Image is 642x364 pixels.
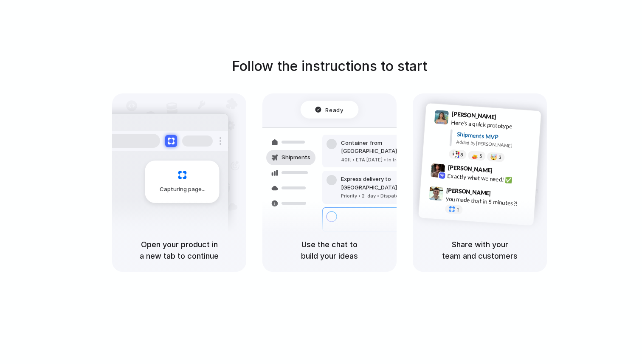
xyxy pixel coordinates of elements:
[493,189,511,200] span: 9:47 AM
[451,118,536,132] div: Here's a quick prototype
[341,156,433,164] div: 40ft • ETA [DATE] • In transit
[232,56,427,76] h1: Follow the instructions to start
[495,166,512,177] span: 9:42 AM
[160,185,207,194] span: Capturing page
[326,105,344,114] span: Ready
[460,152,463,157] span: 8
[490,154,498,160] div: 🤯
[499,113,516,123] span: 9:41 AM
[341,175,433,192] div: Express delivery to [GEOGRAPHIC_DATA]
[341,192,433,200] div: Priority • 2-day • Dispatched
[498,155,501,159] span: 3
[282,153,310,162] span: Shipments
[122,239,236,262] h5: Open your product in a new tab to continue
[341,139,433,155] div: Container from [GEOGRAPHIC_DATA]
[447,171,532,186] div: Exactly what we need! ✅
[448,162,493,175] span: [PERSON_NAME]
[445,194,530,209] div: you made that in 5 minutes?!
[423,239,537,262] h5: Share with your team and customers
[273,239,386,262] h5: Use the chat to build your ideas
[479,153,482,158] span: 5
[446,185,491,198] span: [PERSON_NAME]
[456,207,459,212] span: 1
[456,130,535,144] div: Shipments MVP
[456,138,534,151] div: Added by [PERSON_NAME]
[451,109,496,121] span: [PERSON_NAME]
